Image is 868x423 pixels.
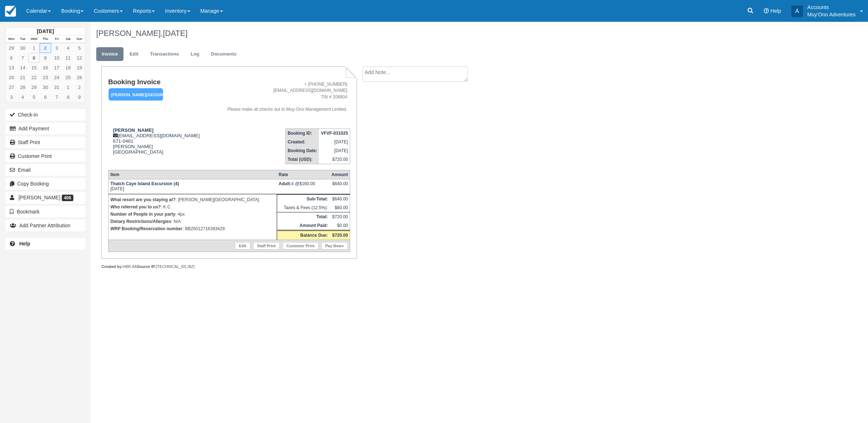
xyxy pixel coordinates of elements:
[5,150,85,162] a: Customer Print
[277,203,329,212] td: Taxes & Fees (12.5%):
[279,181,291,186] strong: Adult
[110,226,182,231] strong: WRP Booking/Reservation number
[5,137,85,148] a: Staff Print
[110,219,171,224] strong: Dietary Restrictions/Allergies
[62,53,74,63] a: 11
[28,82,40,92] a: 29
[40,43,51,53] a: 2
[17,35,28,43] th: Tue
[113,127,154,133] strong: [PERSON_NAME]
[28,73,40,82] a: 22
[17,43,28,53] a: 30
[321,131,348,136] strong: VFVF-031025
[6,63,17,73] a: 13
[110,203,275,211] p: : K.C
[51,73,62,82] a: 24
[62,63,74,73] a: 18
[277,179,329,194] td: 4 @
[332,181,348,192] div: $640.00
[286,155,319,164] th: Total (USD):
[330,212,350,221] td: $720.00
[124,47,144,61] a: Edit
[163,29,187,38] span: [DATE]
[74,43,85,53] a: 5
[5,238,85,249] a: Help
[40,53,51,63] a: 9
[283,242,319,249] a: Customer Print
[40,73,51,82] a: 23
[330,170,350,179] th: Amount
[319,138,350,146] td: [DATE]
[299,181,315,186] span: $160.00
[17,53,28,63] a: 7
[28,53,40,63] a: 8
[40,63,51,73] a: 16
[74,63,85,73] a: 19
[28,43,40,53] a: 1
[108,127,210,164] div: [EMAIL_ADDRESS][DOMAIN_NAME] 671-0481 [PERSON_NAME] [GEOGRAPHIC_DATA]
[62,82,74,92] a: 1
[40,92,51,102] a: 6
[17,63,28,73] a: 14
[5,109,85,121] button: Check-in
[40,35,51,43] th: Thu
[5,192,85,203] a: [PERSON_NAME] 406
[5,6,16,17] img: checkfront-main-nav-mini-logo.png
[110,212,175,217] strong: Number of People in your party
[101,264,123,269] strong: Created by:
[110,225,275,232] p: : BB25012716393429
[277,212,329,221] th: Total:
[321,242,348,249] a: Pay Now
[764,8,769,13] i: Help
[62,195,73,201] span: 406
[277,221,329,231] th: Amount Paid:
[235,242,250,249] a: Edit
[110,204,161,210] strong: Who referred you to us?
[51,35,62,43] th: Fri
[74,73,85,82] a: 26
[332,233,348,238] strong: $720.00
[319,155,350,164] td: $720.00
[62,73,74,82] a: 25
[330,194,350,203] td: $640.00
[74,53,85,63] a: 12
[277,170,329,179] th: Rate
[6,53,17,63] a: 6
[74,35,85,43] th: Sun
[145,47,184,61] a: Transactions
[6,73,17,82] a: 20
[17,73,28,82] a: 21
[62,35,74,43] th: Sat
[62,92,74,102] a: 8
[770,8,781,14] span: Help
[96,47,123,61] a: Invoice
[17,92,28,102] a: 4
[109,88,163,101] em: [PERSON_NAME][GEOGRAPHIC_DATA]
[19,195,60,200] span: [PERSON_NAME]
[96,29,737,38] h1: [PERSON_NAME],
[51,63,62,73] a: 17
[206,47,242,61] a: Documents
[277,230,329,240] th: Balance Due:
[807,11,856,18] p: Muy'Ono Adventures
[108,170,277,179] th: Item
[286,138,319,146] th: Created:
[6,43,17,53] a: 29
[28,63,40,73] a: 15
[286,129,319,138] th: Booking ID:
[110,218,275,225] p: : N/A
[5,220,85,231] button: Add Partner Attribution
[101,264,357,269] div: HBR AA [TECHNICAL_ID] (BZ)
[108,78,210,86] h1: Booking Invoice
[110,211,275,218] p: : 4px
[40,82,51,92] a: 30
[5,206,85,217] button: Bookmark
[51,82,62,92] a: 31
[6,35,17,43] th: Mon
[137,264,156,269] strong: Source IP:
[110,197,175,202] strong: What resort are you staying at?
[319,146,350,155] td: [DATE]
[791,5,803,17] div: A
[51,92,62,102] a: 7
[19,241,30,247] b: Help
